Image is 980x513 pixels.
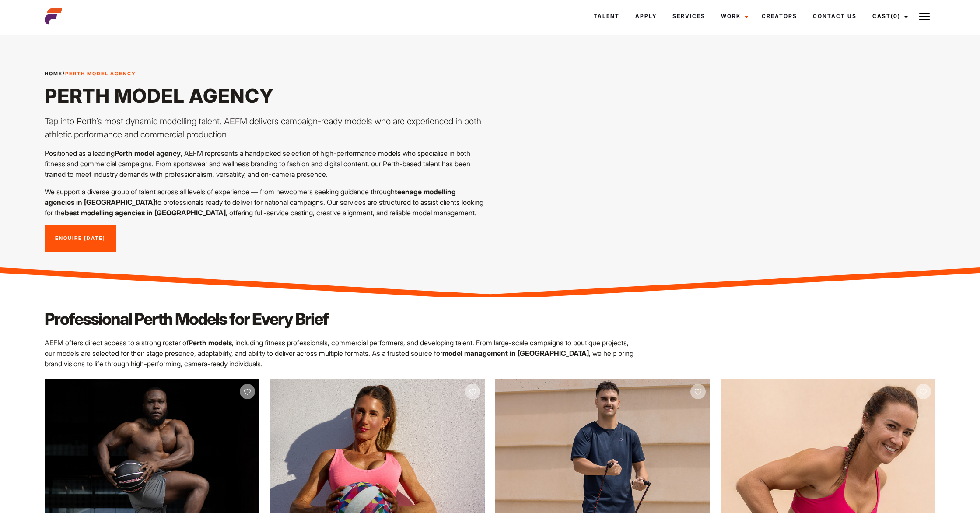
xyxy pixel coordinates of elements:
[65,70,136,77] strong: Perth Model Agency
[45,84,485,108] h1: Perth Model Agency
[442,349,589,358] strong: model management in [GEOGRAPHIC_DATA]
[919,11,930,22] img: Burger icon
[754,4,805,28] a: Creators
[665,4,713,28] a: Services
[586,4,627,28] a: Talent
[627,4,665,28] a: Apply
[45,225,116,252] a: Enquire [DATE]
[864,4,913,28] a: Cast(0)
[65,208,226,217] strong: best modelling agencies in [GEOGRAPHIC_DATA]
[805,4,864,28] a: Contact Us
[45,70,136,77] span: /
[45,337,635,369] p: AEFM offers direct access to a strong roster of , including fitness professionals, commercial per...
[189,338,232,347] strong: Perth models
[45,148,485,179] p: Positioned as a leading , AEFM represents a handpicked selection of high-performance models who s...
[45,7,62,25] img: cropped-aefm-brand-fav-22-square.png
[115,149,181,158] strong: Perth model agency
[45,70,63,77] a: Home
[45,115,485,141] p: Tap into Perth’s most dynamic modelling talent. AEFM delivers campaign-ready models who are exper...
[45,186,485,218] p: We support a diverse group of talent across all levels of experience — from newcomers seeking gui...
[45,308,635,330] h2: Professional Perth Models for Every Brief
[713,4,754,28] a: Work
[891,13,900,19] span: (0)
